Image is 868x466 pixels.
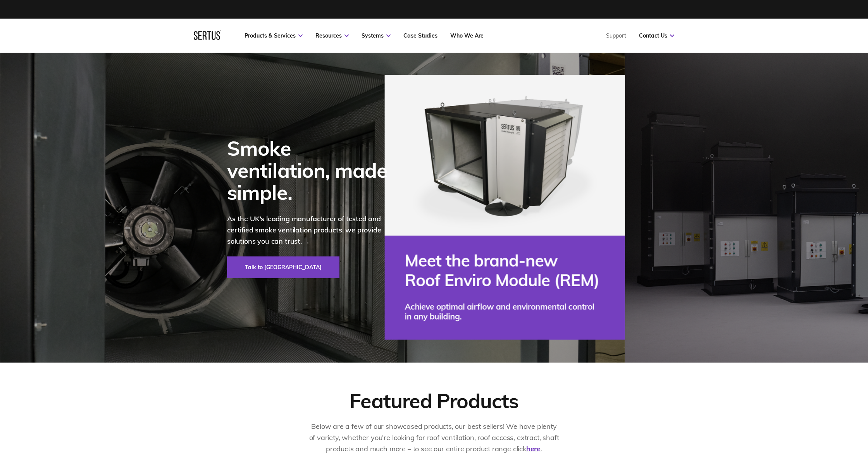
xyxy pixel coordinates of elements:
a: Products & Services [245,32,303,39]
p: Below are a few of our showcased products, our best sellers! We have plenty of variety, whether y... [308,421,560,454]
a: Systems [362,32,391,39]
a: Resources [315,32,349,39]
a: Support [606,32,626,39]
a: Case Studies [403,32,437,39]
div: Smoke ventilation, made simple. [227,137,398,204]
div: Featured Products [350,388,518,413]
p: As the UK's leading manufacturer of tested and certified smoke ventilation products, we provide s... [227,213,398,247]
a: Who We Are [450,32,484,39]
a: here [526,444,541,453]
a: Talk to [GEOGRAPHIC_DATA] [227,256,339,278]
a: Contact Us [639,32,674,39]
